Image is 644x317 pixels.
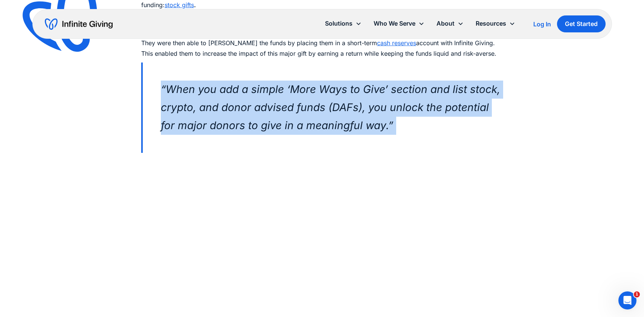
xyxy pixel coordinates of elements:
div: Solutions [325,18,353,29]
a: Get Started [557,15,606,32]
div: Resources [470,15,521,32]
a: cash reserves [377,39,416,47]
iframe: Intercom live chat [618,291,636,309]
div: Solutions [319,15,368,32]
div: Who We Serve [374,18,415,29]
a: Log In [533,20,551,29]
div: Resources [476,18,506,29]
div: About [436,18,455,29]
blockquote: ‍ [141,62,503,153]
div: About [430,15,470,32]
div: Who We Serve [368,15,430,32]
p: They were then able to [PERSON_NAME] the funds by placing them in a short-term account with Infin... [141,38,503,58]
a: home [45,18,113,30]
div: Log In [533,21,551,27]
p: ‍ [141,159,503,169]
span: 1 [634,291,640,297]
em: “When you add a simple ‘More Ways to Give’ section and list stock, crypto, and donor advised fund... [161,83,500,132]
strong: . [194,1,196,9]
a: stock gifts [165,1,194,9]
